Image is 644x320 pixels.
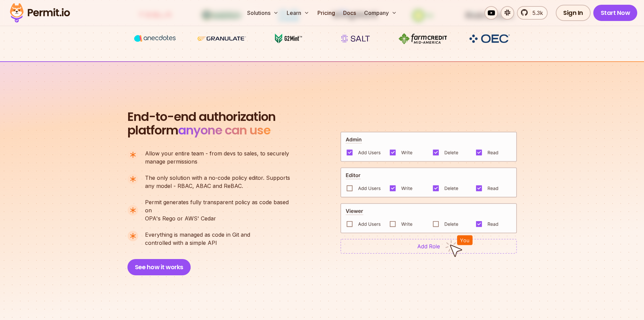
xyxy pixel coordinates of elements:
img: salt [330,32,381,45]
p: OPA's Rego or AWS' Cedar [145,198,296,222]
a: Docs [340,6,359,20]
a: Sign In [556,5,591,21]
p: controlled with a simple API [145,231,250,247]
p: manage permissions [145,149,289,166]
img: Permit logo [7,1,73,24]
button: Learn [284,6,312,20]
span: Everything is managed as code in Git and [145,231,250,239]
h2: platform [127,110,276,137]
span: anyone can use [178,122,270,139]
button: Solutions [244,6,281,20]
span: The only solution with a no-code policy editor. Supports [145,174,290,182]
span: Allow your entire team - from devs to sales, to securely [145,149,289,157]
a: Start Now [593,5,638,21]
span: Permit generates fully transparent policy as code based on [145,198,296,214]
button: Company [361,6,400,20]
img: OEC [468,33,511,44]
a: Pricing [315,6,338,20]
a: 5.3k [517,6,548,20]
img: vega [129,32,180,45]
span: End-to-end authorization [127,110,276,124]
span: 5.3k [528,9,543,17]
img: Farm Credit [397,32,448,45]
button: See how it works [127,259,191,275]
img: Granulate [196,32,247,45]
img: G2mint [263,32,314,45]
p: any model - RBAC, ABAC and ReBAC. [145,174,290,190]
